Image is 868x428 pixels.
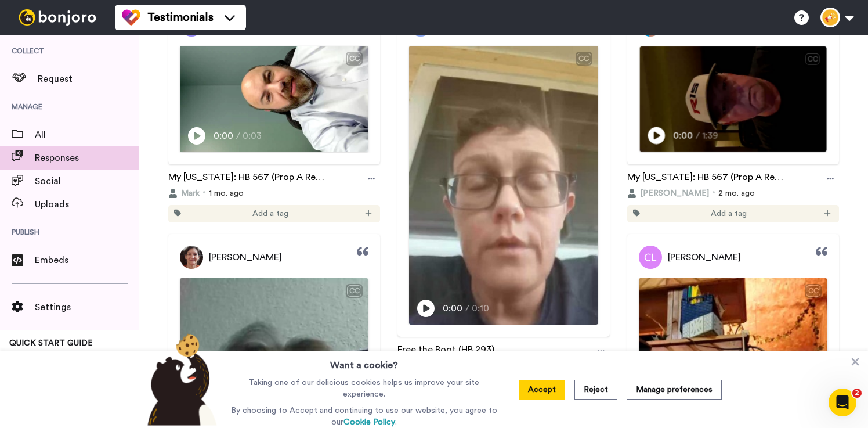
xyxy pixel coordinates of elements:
a: Cookie Policy [343,418,395,426]
span: Testimonials [147,9,214,26]
span: 0:03 [243,129,263,143]
span: Mark [181,188,200,199]
img: bear-with-cookie.png [137,333,223,426]
div: CC [805,53,820,65]
span: 0:00 [673,128,693,142]
a: My [US_STATE]: HB 567 (Prop A Repeal) [627,170,785,188]
img: tm-color.svg [122,8,140,27]
span: QUICK START GUIDE [9,339,93,347]
p: By choosing to Accept and continuing to use our website, you agree to our . [228,405,500,428]
button: Manage preferences [627,380,722,400]
iframe: Intercom live chat [829,389,856,416]
div: 1 mo. ago [168,188,380,199]
span: Settings [35,300,139,314]
div: 2 mo. ago [627,188,839,199]
span: 0:00 [443,301,463,315]
span: / [236,129,240,143]
img: Profile Picture [639,246,662,269]
button: Mark [168,188,200,199]
h3: Want a cookie? [330,351,398,372]
span: 1:39 [701,128,722,142]
span: Responses [35,151,139,165]
span: Embeds [35,253,139,267]
span: / [695,128,699,142]
button: [PERSON_NAME] [627,188,709,199]
span: Request [38,72,139,86]
span: Uploads [35,197,139,211]
span: 0:00 [214,129,234,143]
button: Accept [519,380,565,400]
span: 2 [852,389,862,398]
span: Social [35,174,139,188]
span: Add a tag [711,208,747,220]
button: Reject [574,380,617,400]
span: All [35,128,139,142]
div: CC [577,53,591,64]
div: CC [806,285,820,297]
a: My [US_STATE]: HB 567 (Prop A Repeal) [168,170,326,188]
span: 0:10 [472,301,492,315]
img: Video Thumbnail [409,46,598,382]
img: Video Thumbnail [639,46,826,152]
span: / [465,301,469,315]
span: [PERSON_NAME] [640,188,709,199]
span: [PERSON_NAME] [209,250,282,264]
div: CC [347,285,361,297]
img: Profile Picture [180,246,203,269]
span: Add a tag [252,208,288,220]
p: Taking one of our delicious cookies helps us improve your site experience. [228,377,500,400]
img: bj-logo-header-white.svg [14,9,101,26]
a: Free the Boot (HB 293) [397,343,494,360]
span: [PERSON_NAME] [668,250,741,264]
div: CC [347,53,361,64]
img: Video Thumbnail [180,46,368,152]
